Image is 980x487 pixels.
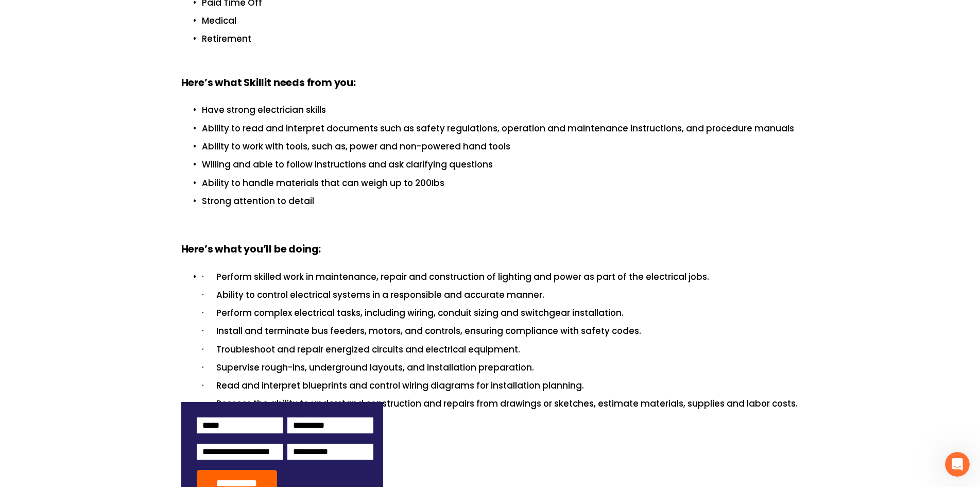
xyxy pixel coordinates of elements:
[202,176,799,190] p: Ability to handle materials that can weigh up to 200Ibs
[202,32,799,46] p: Retirement
[202,122,799,136] p: Ability to read and interpret documents such as safety regulations, operation and maintenance ins...
[202,324,799,338] p: · Install and terminate bus feeders, motors, and controls, ensuring compliance with safety codes.
[202,103,799,117] p: Have strong electrician skills
[202,288,799,302] p: · Ability to control electrical systems in a responsible and accurate manner.
[202,158,799,172] p: Willing and able to follow instructions and ask clarifying questions
[202,194,799,208] p: Strong attention to detail
[202,397,799,411] p: · Possess the ability to understand construction and repairs from drawings or sketches, estimate ...
[202,379,799,393] p: · Read and interpret blueprints and control wiring diagrams for installation planning.
[181,242,321,259] strong: Here’s what you’ll be doing:
[202,361,799,375] p: · Supervise rough-ins, underground layouts, and installation preparation.
[945,452,970,477] iframe: Intercom live chat
[181,75,356,92] strong: Here’s what Skillit needs from you:
[202,343,799,357] p: · Troubleshoot and repair energized circuits and electrical equipment.
[202,140,799,154] p: Ability to work with tools, such as, power and non-powered hand tools
[202,306,799,320] p: · Perform complex electrical tasks, including wiring, conduit sizing and switchgear installation.
[202,270,799,284] p: · Perform skilled work in maintenance, repair and construction of lighting and power as part of t...
[202,14,799,28] p: Medical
